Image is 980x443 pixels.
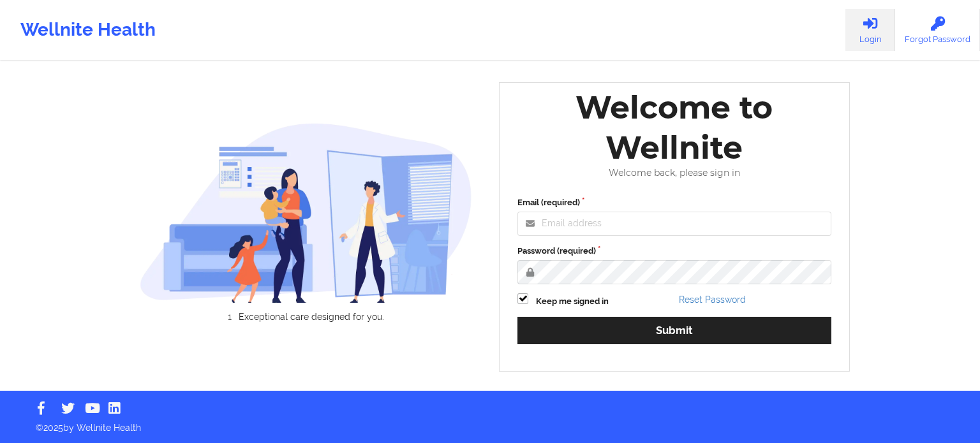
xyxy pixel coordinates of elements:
label: Email (required) [517,196,831,209]
button: Submit [517,317,831,344]
a: Forgot Password [895,9,980,51]
div: Welcome back, please sign in [509,168,840,178]
li: Exceptional care designed for you. [151,312,472,322]
div: Welcome to Wellnite [509,87,840,168]
p: © 2025 by Wellnite Health [27,412,953,434]
img: wellnite-auth-hero_200.c722682e.png [140,122,473,303]
a: Reset Password [679,294,746,305]
label: Keep me signed in [536,295,609,308]
input: Email address [517,212,831,236]
a: Login [845,9,895,51]
label: Password (required) [517,245,831,258]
